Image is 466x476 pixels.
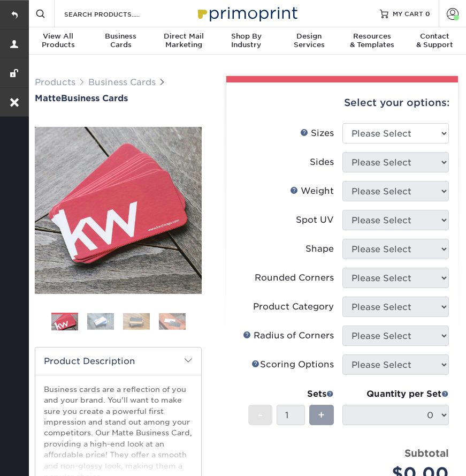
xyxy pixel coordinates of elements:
[152,27,215,56] a: Direct MailMarketing
[89,27,152,56] a: BusinessCards
[340,32,403,49] div: & Templates
[278,32,340,41] span: Design
[340,27,403,56] a: Resources& Templates
[35,93,202,103] h1: Business Cards
[35,347,201,375] h2: Product Description
[243,329,334,342] div: Radius of Corners
[342,388,449,401] div: Quantity per Set
[296,214,334,226] div: Spot UV
[248,388,334,401] div: Sets
[255,271,334,284] div: Rounded Corners
[159,313,186,330] img: Business Cards 04
[88,77,156,87] a: Business Cards
[318,407,325,423] span: +
[258,407,263,423] span: -
[123,313,150,330] img: Business Cards 03
[152,32,215,41] span: Direct Mail
[215,32,278,41] span: Shop By
[27,32,89,49] div: Products
[403,32,466,49] div: & Support
[278,27,340,56] a: DesignServices
[251,358,334,371] div: Scoring Options
[215,27,278,56] a: Shop ByIndustry
[35,77,75,87] a: Products
[425,10,430,17] span: 0
[51,309,78,336] img: Business Cards 01
[305,243,334,255] div: Shape
[35,93,202,103] a: MatteBusiness Cards
[403,32,466,41] span: Contact
[89,32,152,41] span: Business
[235,82,449,123] div: Select your options:
[152,32,215,49] div: Marketing
[403,27,466,56] a: Contact& Support
[290,185,334,198] div: Weight
[340,32,403,41] span: Resources
[393,9,423,18] span: MY CART
[310,156,334,169] div: Sides
[300,127,334,140] div: Sizes
[253,300,334,313] div: Product Category
[89,32,152,49] div: Cards
[27,32,89,41] span: View All
[27,27,89,56] a: View AllProducts
[278,32,340,49] div: Services
[35,93,61,103] span: Matte
[35,127,202,294] img: Matte 01
[63,7,167,20] input: SEARCH PRODUCTS.....
[215,32,278,49] div: Industry
[404,447,449,459] strong: Subtotal
[87,313,114,330] img: Business Cards 02
[193,2,300,25] img: Primoprint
